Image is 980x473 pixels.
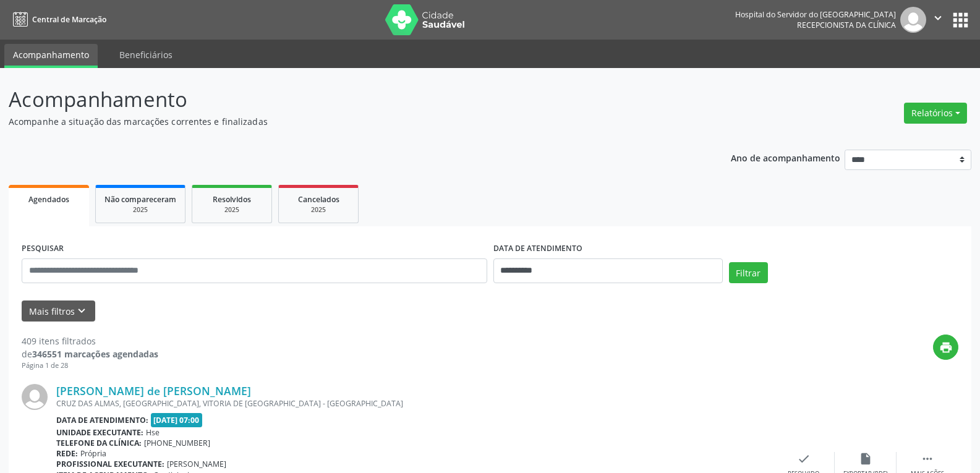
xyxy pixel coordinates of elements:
button: Relatórios [904,103,967,124]
i: print [939,341,953,354]
div: 409 itens filtrados [22,335,158,347]
p: Acompanhe a situação das marcações correntes e finalizadas [9,115,683,128]
div: Hospital do Servidor do [GEOGRAPHIC_DATA] [735,9,896,20]
label: PESQUISAR [22,239,64,258]
a: Central de Marcação [9,9,106,30]
p: Ano de acompanhamento [731,150,840,165]
button: Filtrar [729,262,768,283]
span: Resolvidos [213,194,251,205]
strong: 346551 marcações agendadas [32,348,158,360]
b: Unidade executante: [56,427,143,438]
span: [PHONE_NUMBER] [144,438,210,448]
span: [DATE] 07:00 [151,413,203,427]
img: img [900,7,926,33]
a: Beneficiários [111,44,181,66]
i:  [931,11,945,25]
div: CRUZ DAS ALMAS, [GEOGRAPHIC_DATA], VITORIA DE [GEOGRAPHIC_DATA] - [GEOGRAPHIC_DATA] [56,398,773,409]
b: Telefone da clínica: [56,438,142,448]
button: Mais filtroskeyboard_arrow_down [22,300,95,322]
span: Agendados [28,194,69,205]
label: DATA DE ATENDIMENTO [493,239,582,258]
i:  [921,452,934,466]
span: Própria [80,448,106,459]
b: Rede: [56,448,78,459]
b: Profissional executante: [56,459,164,469]
div: de [22,347,158,360]
div: 2025 [201,205,263,215]
button: apps [950,9,971,31]
i: check [797,452,811,466]
i: insert_drive_file [859,452,872,466]
button: print [933,335,958,360]
span: [PERSON_NAME] [167,459,226,469]
div: 2025 [288,205,349,215]
button:  [926,7,950,33]
a: [PERSON_NAME] de [PERSON_NAME] [56,384,251,398]
i: keyboard_arrow_down [75,304,88,318]
p: Acompanhamento [9,84,683,115]
span: Hse [146,427,160,438]
a: Acompanhamento [4,44,98,68]
span: Cancelados [298,194,339,205]
img: img [22,384,48,410]
div: Página 1 de 28 [22,360,158,371]
span: Recepcionista da clínica [797,20,896,30]
span: Não compareceram [104,194,176,205]
span: Central de Marcação [32,14,106,25]
b: Data de atendimento: [56,415,148,425]
div: 2025 [104,205,176,215]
